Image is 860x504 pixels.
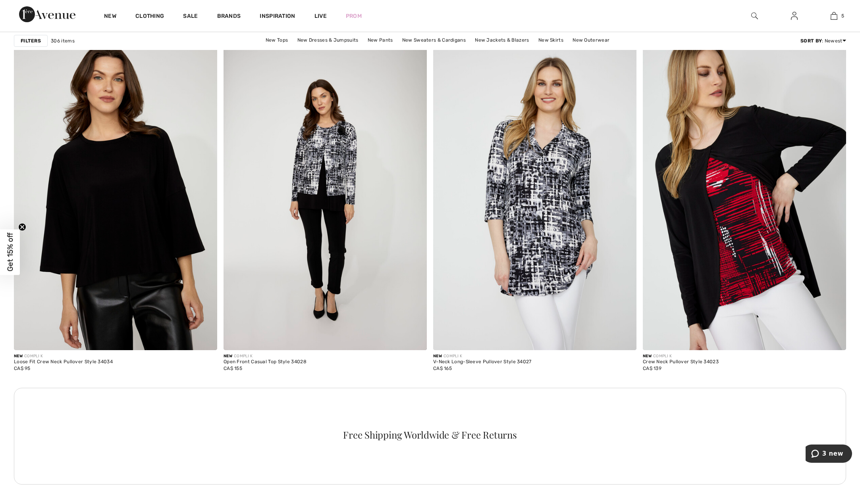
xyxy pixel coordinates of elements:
[14,366,31,371] span: CA$ 95
[224,359,307,365] div: Open Front Casual Top Style 34028
[135,13,164,21] a: Clothing
[534,35,567,45] a: New Skirts
[224,354,232,358] span: New
[14,359,113,365] div: Loose Fit Crew Neck Pullover Style 34034
[314,12,327,20] a: Live
[14,353,113,359] div: COMPLI K
[643,366,661,371] span: CA$ 139
[433,353,532,359] div: COMPLI K
[569,35,613,45] a: New Outerwear
[433,46,636,350] img: V-Neck Long-Sleeve Pullover Style 34027. As sample
[262,35,292,45] a: New Tops
[831,11,837,21] img: My Bag
[433,359,532,365] div: V-Neck Long-Sleeve Pullover Style 34027
[800,38,822,44] strong: Sort By
[643,353,719,359] div: COMPLI K
[14,354,23,358] span: New
[471,35,533,45] a: New Jackets & Blazers
[643,354,652,358] span: New
[293,35,363,45] a: New Dresses & Jumpsuits
[18,223,26,231] button: Close teaser
[21,37,41,44] strong: Filters
[814,11,853,21] a: 5
[260,13,295,21] span: Inspiration
[791,11,798,21] img: My Info
[224,353,307,359] div: COMPLI K
[643,359,719,365] div: Crew Neck Pullover Style 34023
[6,233,15,272] span: Get 15% off
[806,445,852,464] iframe: Opens a widget where you can chat to one of our agents
[14,46,217,350] img: Loose Fit Crew Neck Pullover Style 34034. Black
[800,37,846,44] div: : Newest
[104,13,116,21] a: New
[785,11,804,21] a: Sign In
[433,366,452,371] span: CA$ 165
[364,35,397,45] a: New Pants
[31,430,829,439] div: Free Shipping Worldwide & Free Returns
[224,366,242,371] span: CA$ 155
[643,46,846,350] img: Crew Neck Pullover Style 34023. As sample
[841,12,844,19] span: 5
[224,46,427,350] img: Open Front Casual Top Style 34028. As sample
[183,13,198,21] a: Sale
[51,37,75,44] span: 306 items
[433,354,442,358] span: New
[751,11,758,21] img: search the website
[19,6,75,22] img: 1ère Avenue
[217,13,241,21] a: Brands
[346,12,362,20] a: Prom
[398,35,470,45] a: New Sweaters & Cardigans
